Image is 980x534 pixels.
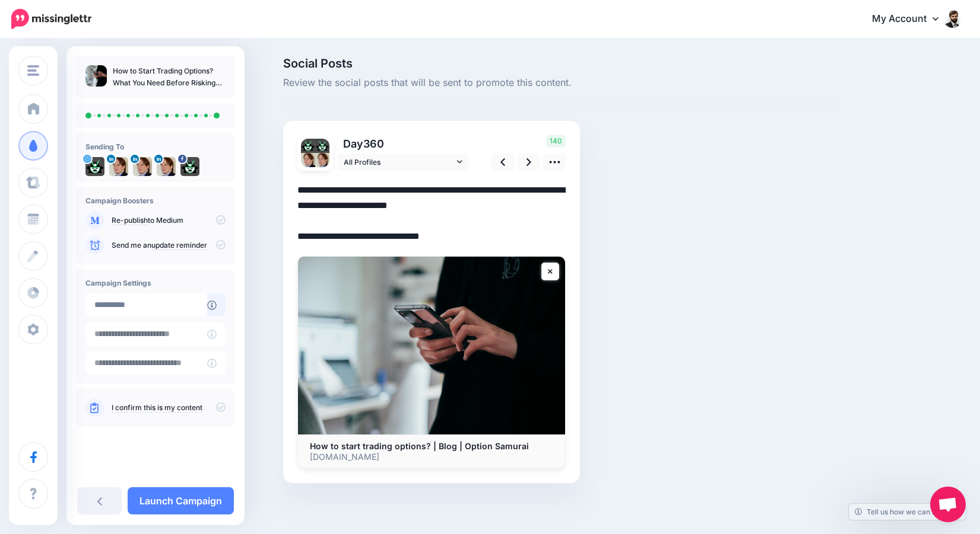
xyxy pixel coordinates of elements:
img: Missinglettr [11,9,91,29]
h4: Campaign Settings [85,279,226,287]
img: 2ca209cbd0d4c72e6030dcff89c4785e-24551.jpeg [301,139,315,153]
a: All Profiles [338,154,468,171]
span: All Profiles [344,156,454,168]
img: menu.png [27,65,39,76]
p: to Medium [112,215,226,226]
span: Review the social posts that will be sent to promote this content. [283,75,834,91]
span: 360 [363,138,384,150]
p: [DOMAIN_NAME] [310,452,553,462]
img: 1516875146510-36910.png [133,157,152,176]
h4: Sending To [85,142,226,151]
p: How to Start Trading Options? What You Need Before Risking Real Money [113,65,226,89]
p: Day [338,135,470,152]
b: How to start trading options? | Blog | Option Samurai [310,441,529,451]
img: How to start trading options? | Blog | Option Samurai [298,257,565,434]
img: 1516875146510-36910.png [157,157,176,176]
span: 140 [546,135,566,147]
a: Tell us how we can improve [849,504,966,520]
p: Send me an [112,240,226,251]
img: d74c806aaf0e022cea942e32e684706d_thumb.jpg [85,65,107,87]
img: 27336225_151389455652910_1565411349143726443_n-bsa35343.jpg [180,157,199,176]
div: Aprire la chat [930,487,966,522]
img: 27336225_151389455652910_1565411349143726443_n-bsa35343.jpg [315,139,329,153]
a: Re-publish [112,216,148,225]
img: 1516875146510-36910.png [109,157,128,176]
a: My Account [860,5,962,34]
a: update reminder [151,241,207,250]
h4: Campaign Boosters [85,196,226,205]
img: 1516875146510-36910.png [315,153,329,167]
img: 2ca209cbd0d4c72e6030dcff89c4785e-24551.jpeg [85,157,104,176]
img: 1516875146510-36910.png [301,153,315,167]
a: I confirm this is my content [112,403,202,413]
span: Social Posts [283,57,834,69]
